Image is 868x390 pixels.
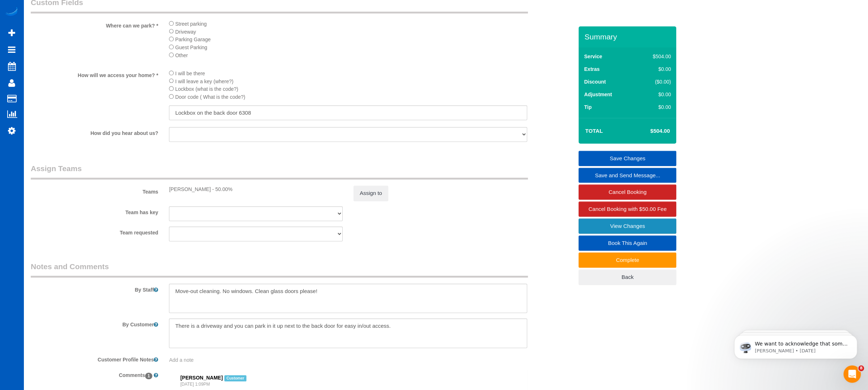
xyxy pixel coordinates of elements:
p: Message from Ellie, sent 1w ago [31,28,125,34]
span: Customer [224,375,247,381]
a: View Changes [579,219,676,234]
strong: Total [585,128,603,134]
span: Parking Garage [175,37,211,42]
div: [PERSON_NAME] - 50.00% [169,186,343,193]
label: By Customer [25,318,164,328]
div: $0.00 [638,103,671,111]
label: Tip [584,103,592,111]
label: Service [584,53,602,60]
span: We want to acknowledge that some users may be experiencing lag or slower performance in our softw... [31,21,124,120]
label: Team has key [25,206,164,216]
img: Automaid Logo [4,7,19,17]
div: ($0.00) [638,78,671,85]
label: How did you hear about us? [25,127,164,137]
a: Back [579,270,676,285]
div: $504.00 [638,53,671,60]
span: I will be there [175,71,205,76]
span: Door code ( What is the code?) [175,94,245,100]
label: Adjustment [584,91,612,98]
span: Lockbox (what is the code?) [175,86,238,92]
label: Extras [584,65,600,73]
span: Add a note [169,357,194,363]
label: Team requested [25,226,164,236]
div: $0.00 [638,91,671,98]
button: Assign to [353,186,388,201]
label: How will we access your home? * [25,69,164,79]
iframe: Intercom live chat [843,365,861,383]
a: Cancel Booking [579,185,676,200]
span: 8 [858,365,864,371]
span: 1 [145,373,153,379]
a: Cancel Booking with $50.00 Fee [579,202,676,217]
a: Book This Again [579,236,676,251]
label: Customer Profile Notes [25,353,164,363]
label: Comments [25,369,164,379]
span: Other [175,52,188,58]
label: Discount [584,78,606,85]
span: [PERSON_NAME] [180,375,223,381]
span: Guest Parking [175,44,207,50]
h4: $504.00 [628,128,670,134]
span: Cancel Booking with $50.00 Fee [588,206,666,212]
label: By Staff [25,284,164,293]
a: [DATE] 1:09PM [180,382,210,387]
a: Save Changes [579,151,676,166]
span: Street parking [175,21,207,27]
span: I will leave a key (where?) [175,78,233,84]
span: Driveway [175,29,196,34]
h3: Summary [584,33,673,41]
a: Save and Send Message... [579,168,676,183]
div: $0.00 [638,65,671,73]
legend: Notes and Comments [31,261,528,277]
legend: Assign Teams [31,163,528,179]
iframe: Intercom notifications message [723,320,868,370]
label: Where can we park? * [25,20,164,29]
a: Complete [579,253,676,268]
label: Teams [25,186,164,195]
